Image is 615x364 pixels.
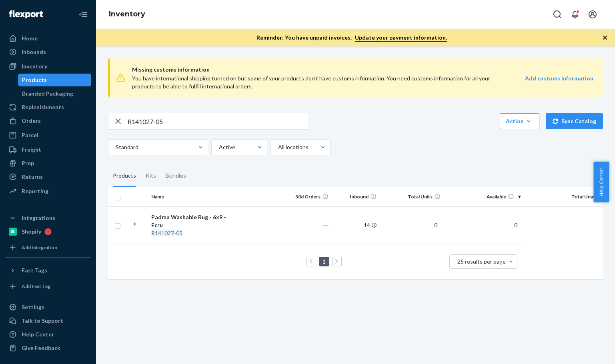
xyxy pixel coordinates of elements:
[5,280,91,293] a: Add Fast Tag
[593,162,609,202] button: Help Center
[22,159,34,167] div: Prep
[22,214,55,222] div: Integrations
[500,113,539,129] button: Action
[321,258,327,265] a: Page 1 is your current page
[151,213,235,229] div: Padma Washable Rug - 6x9 - Ecru
[22,344,60,352] div: Give Feedback
[146,165,156,187] div: Kits
[5,212,91,224] button: Integrations
[549,6,565,22] button: Open Search Box
[75,6,91,22] button: Close Navigation
[585,6,601,22] button: Open account menu
[5,314,91,327] a: Talk to Support
[22,173,43,181] div: Returns
[5,114,91,127] a: Orders
[332,206,380,244] td: 14
[5,170,91,183] a: Returns
[22,266,47,274] div: Fast Tags
[277,143,278,151] input: All locations
[22,146,41,154] div: Freight
[22,76,47,84] div: Products
[113,165,136,187] div: Products
[284,187,332,206] th: 30d Orders
[332,187,380,206] th: Inbound
[109,10,145,18] a: Inventory
[22,131,38,139] div: Parcel
[431,222,441,228] span: 0
[380,187,444,206] th: Total Units
[115,143,116,151] input: Standard
[151,229,235,237] div: -
[132,74,501,90] div: You have international shipping turned on but some of your products don’t have customs informatio...
[5,301,91,314] a: Settings
[5,60,91,73] a: Inventory
[5,264,91,277] button: Fast Tags
[22,48,46,56] div: Inbounds
[102,3,152,26] ol: breadcrumbs
[5,101,91,114] a: Replenishments
[148,187,238,206] th: Name
[5,225,91,238] a: Shopify
[22,244,57,251] div: Add Integration
[18,74,92,86] a: Products
[5,129,91,142] a: Parcel
[284,206,332,244] td: ―
[22,90,73,98] div: Branded Packaging
[132,65,593,74] span: Missing customs information
[22,62,47,70] div: Inventory
[525,75,593,82] strong: Add customs information
[5,32,91,45] a: Home
[506,117,533,125] div: Action
[22,34,38,42] div: Home
[22,303,44,311] div: Settings
[511,222,521,228] span: 0
[22,283,50,290] div: Add Fast Tag
[5,241,91,254] a: Add Integration
[9,10,43,18] img: Flexport logo
[525,74,593,90] a: Add customs information
[5,328,91,341] a: Help Center
[5,342,91,354] button: Give Feedback
[22,103,64,111] div: Replenishments
[5,185,91,198] a: Reporting
[22,317,63,325] div: Talk to Support
[5,143,91,156] a: Freight
[218,143,219,151] input: Active
[256,34,447,42] p: Reminder: You have unpaid invoices.
[22,187,48,195] div: Reporting
[22,117,41,125] div: Orders
[546,113,603,129] button: Sync Catalog
[18,87,92,100] a: Branded Packaging
[166,165,186,187] div: Bundles
[22,330,54,338] div: Help Center
[151,230,174,236] em: R141027
[355,34,447,42] a: Update your payment information.
[5,46,91,58] a: Inbounds
[5,157,91,170] a: Prep
[444,187,524,206] th: Available
[22,228,41,236] div: Shopify
[128,113,308,129] input: Search inventory by name or sku
[457,258,506,265] span: 25 results per page
[567,6,583,22] button: Open notifications
[176,230,182,236] em: 05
